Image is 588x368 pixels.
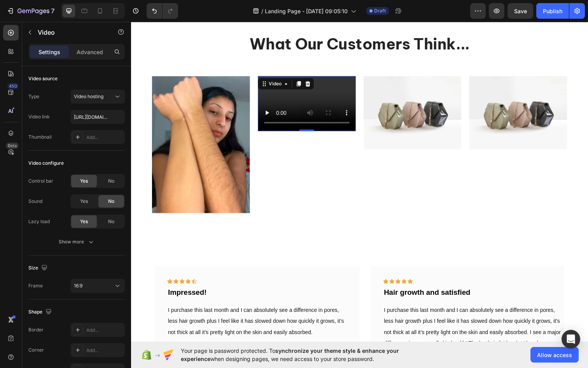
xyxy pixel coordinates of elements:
[507,3,533,19] button: Save
[536,3,569,19] button: Publish
[51,6,54,16] p: 7
[108,198,114,205] span: No
[28,307,53,317] div: Shape
[181,347,399,362] span: synchronize your theme style & enhance your experience
[28,198,42,205] div: Sound
[108,218,114,225] span: No
[38,28,104,37] p: Video
[70,110,125,124] input: Insert video url here
[7,83,19,89] div: 450
[238,56,338,131] img: image_demo.jpg
[28,93,39,100] div: Type
[74,93,103,99] span: Video hosting
[28,160,64,167] div: Video configure
[86,134,123,141] div: Add...
[28,113,50,120] div: Video link
[131,21,588,342] iframe: Design area
[80,218,88,225] span: Yes
[447,317,460,329] button: Carousel Next Arrow
[38,272,220,282] p: Impressed!
[28,134,52,141] div: Thumbnail
[38,291,217,320] span: I purchase this last month and I can absolutely see a difference in pores, less hair growth plus ...
[345,56,445,131] img: image_demo.jpg
[6,143,19,149] div: Beta
[28,178,53,185] div: Control bar
[543,7,562,15] div: Publish
[258,291,439,365] span: I purchase this last month and I can absolutely see a difference in pores, less hair growth plus ...
[28,326,44,333] div: Border
[38,48,60,56] p: Settings
[70,90,125,104] button: Video hosting
[77,48,103,56] p: Advanced
[28,347,44,354] div: Corner
[258,272,346,280] strong: Hair growth and satisfied
[80,198,88,205] span: Yes
[530,347,579,363] button: Allow access
[86,327,123,334] div: Add...
[514,8,527,14] span: Save
[86,347,123,354] div: Add...
[59,238,95,246] div: Show more
[28,235,125,249] button: Show more
[28,218,50,225] div: Lazy load
[562,330,580,349] div: Open Intercom Messenger
[139,60,155,67] div: Video
[80,178,88,185] span: Yes
[265,7,348,15] span: Landing Page - [DATE] 09:05:10
[28,282,43,289] div: Frame
[261,7,263,15] span: /
[70,279,125,293] button: 16:9
[3,3,58,19] button: 7
[74,283,82,289] span: 16:9
[537,351,572,359] span: Allow access
[28,75,58,82] div: Video source
[108,178,114,185] span: No
[181,347,429,363] span: Your page is password protected. To when designing pages, we need access to your store password.
[374,7,386,14] span: Draft
[147,3,178,19] div: Undo/Redo
[28,263,49,273] div: Size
